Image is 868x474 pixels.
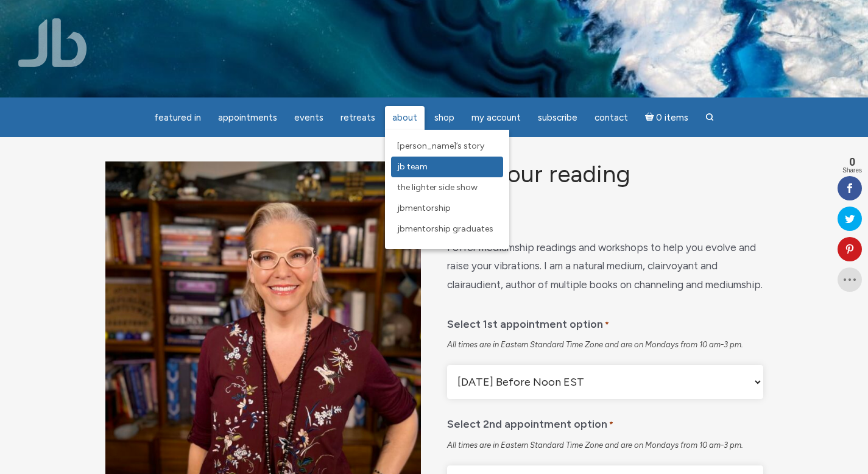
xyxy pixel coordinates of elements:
[638,105,696,130] a: Cart0 items
[397,203,451,213] span: JBMentorship
[447,409,613,435] label: Select 2nd appointment option
[842,168,862,174] span: Shares
[287,106,331,130] a: Events
[645,112,657,123] i: Cart
[385,106,425,130] a: About
[218,112,277,123] span: Appointments
[391,157,503,177] a: JB Team
[397,224,493,234] span: JBMentorship Graduates
[391,136,503,157] a: [PERSON_NAME]’s Story
[842,157,862,168] span: 0
[340,112,375,123] span: Retreats
[595,112,628,123] span: Contact
[391,198,503,219] a: JBMentorship
[211,106,284,130] a: Appointments
[447,309,609,335] label: Select 1st appointment option
[18,18,87,67] img: Jamie Butler. The Everyday Medium
[333,106,383,130] a: Retreats
[447,161,763,188] h1: One Hour Reading
[294,112,323,123] span: Events
[471,112,521,123] span: My Account
[434,112,454,123] span: Shop
[538,112,577,123] span: Subscribe
[464,106,528,130] a: My Account
[154,112,201,123] span: featured in
[392,112,417,123] span: About
[397,182,478,193] span: The Lighter Side Show
[447,339,763,350] div: All times are in Eastern Standard Time Zone and are on Mondays from 10 am-3 pm.
[427,106,462,130] a: Shop
[397,161,428,172] span: JB Team
[391,177,503,198] a: The Lighter Side Show
[656,113,688,122] span: 0 items
[447,241,763,291] span: I offer mediumship readings and workshops to help you evolve and raise your vibrations. I am a na...
[391,219,503,239] a: JBMentorship Graduates
[397,141,484,151] span: [PERSON_NAME]’s Story
[531,106,585,130] a: Subscribe
[447,440,763,451] div: All times are in Eastern Standard Time Zone and are on Mondays from 10 am-3 pm.
[147,106,208,130] a: featured in
[587,106,635,130] a: Contact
